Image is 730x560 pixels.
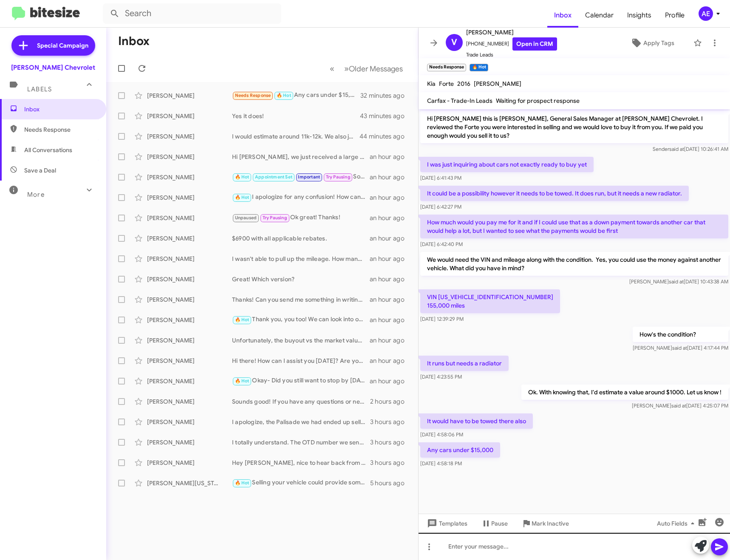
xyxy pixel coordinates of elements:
[349,64,403,74] span: Older Messages
[669,146,684,152] span: said at
[420,316,464,322] span: [DATE] 12:39:29 PM
[457,80,470,88] span: 2016
[521,385,728,400] p: Ok. With knowing that, I'd estimate a value around $1000. Let us know !
[232,478,370,488] div: Selling your vehicle could provide some financial relief. We can evaluate your car and make an of...
[325,60,340,77] button: Previous
[235,480,249,486] span: 🔥 Hot
[420,186,689,201] p: It could be a possibility however it needs to be towed. It does run, but it needs a new radiator.
[669,278,684,285] span: said at
[232,213,370,223] div: Ok great! Thanks!
[147,91,232,100] div: [PERSON_NAME]
[235,215,257,221] span: Unpaused
[232,172,370,182] div: Sounds like a solid plan! I hope you consider us when you're ready to look further into it. Thank...
[147,356,232,365] div: [PERSON_NAME]
[232,397,370,406] div: Sounds good! If you have any questions or need assistance, feel free to reach out. Looking forwar...
[27,85,52,93] span: Labels
[420,252,728,276] p: We would need the VIN and mileage along with the condition. Yes, you could use the money against ...
[370,336,411,345] div: an hour ago
[147,316,232,324] div: [PERSON_NAME]
[420,215,728,238] p: How much would you pay me for it and if I could use that as a down payment towards another car th...
[370,479,411,487] div: 5 hours ago
[370,173,411,181] div: an hour ago
[147,479,232,487] div: [PERSON_NAME][US_STATE]
[620,3,658,28] a: Insights
[339,60,408,77] button: Next
[24,105,96,113] span: Inbox
[633,327,728,342] p: How's the condition?
[547,3,578,28] a: Inbox
[232,132,360,141] div: I would estimate around 11k-12k. We also just got in a shipment of $35k Equinox EV Lt's as well i...
[370,193,411,202] div: an hour ago
[629,278,728,285] span: [PERSON_NAME] [DATE] 10:43:38 AM
[277,93,291,98] span: 🔥 Hot
[672,345,687,351] span: said at
[147,418,232,426] div: [PERSON_NAME]
[370,275,411,283] div: an hour ago
[370,356,411,365] div: an hour ago
[232,112,360,120] div: Yes it does!
[232,336,370,345] div: Unfortunately, the buyout vs the market value leaves about a $2k delta. If you lease another Chev...
[147,214,232,222] div: [PERSON_NAME]
[420,431,463,438] span: [DATE] 4:58:06 PM
[370,397,411,406] div: 2 hours ago
[370,214,411,222] div: an hour ago
[263,215,287,221] span: Try Pausing
[699,6,713,21] div: AE
[235,317,249,322] span: 🔥 Hot
[427,97,492,105] span: Carfax - Trade-In Leads
[147,336,232,345] div: [PERSON_NAME]
[360,132,411,141] div: 44 minutes ago
[650,516,705,531] button: Auto Fields
[615,35,689,51] button: Apply Tags
[11,35,95,56] a: Special Campaign
[118,34,150,48] h1: Inbox
[103,3,281,24] input: Search
[235,378,249,384] span: 🔥 Hot
[370,234,411,243] div: an hour ago
[147,458,232,467] div: [PERSON_NAME]
[235,93,271,98] span: Needs Response
[147,234,232,243] div: [PERSON_NAME]
[370,438,411,447] div: 3 hours ago
[232,192,370,202] div: I apologize for any confusion! How can I assist you [DATE]? Are you looking to discuss selling yo...
[232,295,370,304] div: Thanks! Can you send me something in writing from the dealership letterhead? That's the only way ...
[691,6,721,21] button: AE
[37,41,88,50] span: Special Campaign
[512,37,557,51] a: Open in CRM
[425,516,467,531] span: Templates
[11,63,95,72] div: [PERSON_NAME] Chevrolet
[420,460,462,467] span: [DATE] 4:58:18 PM
[491,516,508,531] span: Pause
[370,153,411,161] div: an hour ago
[451,36,457,49] span: V
[420,289,560,313] p: VIN [US_VEHICLE_IDENTIFICATION_NUMBER] 155,000 miles
[632,402,728,409] span: [PERSON_NAME] [DATE] 4:25:07 PM
[232,153,370,161] div: Hi [PERSON_NAME], we just received a large shipment of the $35k Equinox EV LT's if you're interes...
[147,397,232,406] div: [PERSON_NAME]
[370,377,411,385] div: an hour ago
[643,35,674,51] span: Apply Tags
[232,275,370,283] div: Great! Which version?
[466,51,557,59] span: Trade Leads
[439,80,454,88] span: Forte
[232,356,370,365] div: Hi there! How can I assist you [DATE]? Are you interested in discussing a vehicle or perhaps sell...
[298,174,320,180] span: Important
[27,191,45,198] span: More
[420,111,728,143] p: Hi [PERSON_NAME] this is [PERSON_NAME], General Sales Manager at [PERSON_NAME] Chevrolet. I revie...
[474,80,521,88] span: [PERSON_NAME]
[420,442,500,458] p: Any cars under $15,000
[330,63,334,74] span: «
[147,255,232,263] div: [PERSON_NAME]
[370,255,411,263] div: an hour ago
[326,174,351,180] span: Try Pausing
[419,516,474,531] button: Templates
[653,146,728,152] span: Sender [DATE] 10:26:41 AM
[147,275,232,283] div: [PERSON_NAME]
[147,193,232,202] div: [PERSON_NAME]
[370,458,411,467] div: 3 hours ago
[370,418,411,426] div: 3 hours ago
[232,438,370,447] div: I totally understand. The OTD number we sent you was figuring your sales tax from 21122 zip code....
[232,458,370,467] div: Hey [PERSON_NAME], nice to hear back from you. The payments would be about $60 less per month. Ar...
